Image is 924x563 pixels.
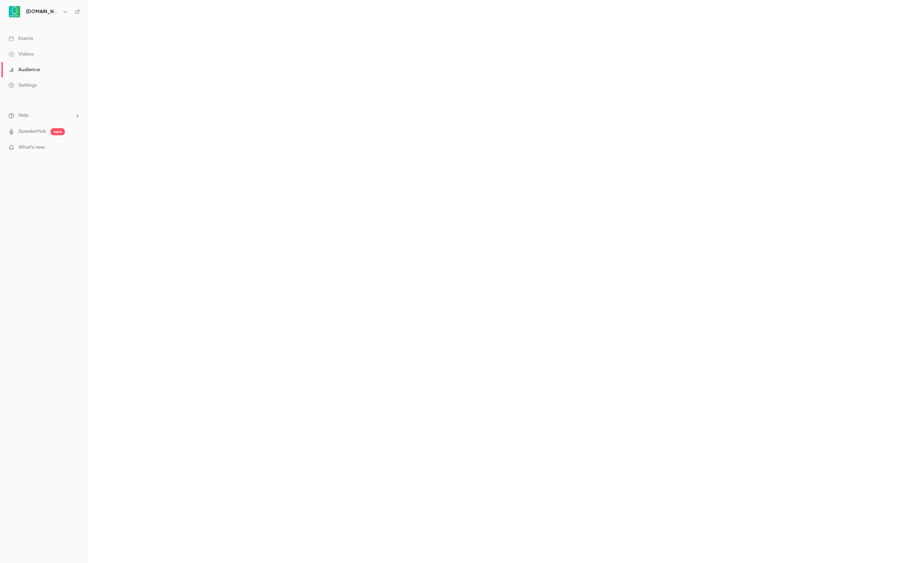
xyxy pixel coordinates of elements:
[8,112,80,119] li: help-dropdown-opener
[51,128,65,135] span: new
[18,112,29,119] span: Help
[8,35,33,42] div: Events
[8,51,34,58] div: Videos
[9,6,20,17] img: Avokaado.io
[18,128,46,135] a: SpeakerHub
[8,82,37,89] div: Settings
[26,8,59,15] h6: [DOMAIN_NAME]
[18,144,45,151] span: What's new
[8,66,40,73] div: Audience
